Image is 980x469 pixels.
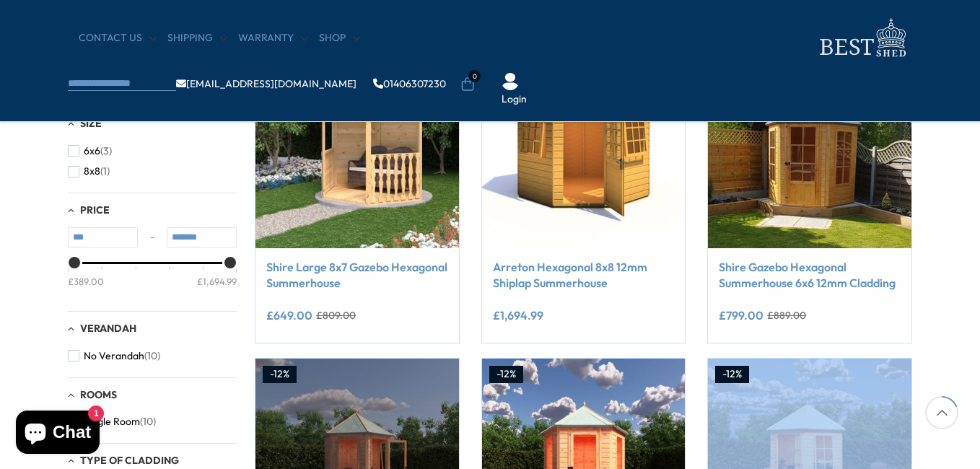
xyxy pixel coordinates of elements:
button: No Verandah [68,346,160,367]
span: (3) [100,145,112,157]
div: -12% [715,366,749,383]
img: logo [811,14,912,61]
a: Shipping [167,31,227,45]
a: [EMAIL_ADDRESS][DOMAIN_NAME] [176,79,356,89]
img: User Icon [502,73,519,90]
a: Warranty [238,31,308,45]
a: 0 [460,77,475,92]
input: Min value [68,227,138,247]
span: Size [80,117,102,130]
span: (10) [140,416,156,428]
a: Arreton Hexagonal 8x8 12mm Shiplap Summerhouse [493,259,675,292]
button: 6x6 [68,141,112,162]
span: (10) [144,350,160,362]
span: Type of Cladding [80,454,179,467]
div: -12% [489,366,523,383]
img: Shire Gazebo Hexagonal Summerhouse 6x6 12mm Cladding - Best Shed [708,45,911,248]
span: Verandah [80,322,136,335]
div: -12% [263,366,297,383]
span: Price [80,203,110,216]
a: Shop [319,31,360,45]
a: Login [502,92,527,107]
button: Single Room [68,411,156,432]
ins: £799.00 [719,310,764,321]
div: £389.00 [68,275,104,288]
span: No Verandah [84,350,144,362]
ins: £1,694.99 [493,310,543,321]
button: 8x8 [68,161,110,182]
span: 8x8 [84,165,100,177]
span: - [138,230,167,245]
del: £889.00 [767,310,806,320]
div: £1,694.99 [197,275,237,288]
span: Single Room [84,416,140,428]
span: Rooms [80,388,117,401]
del: £809.00 [316,310,356,320]
span: 6x6 [84,145,100,157]
span: (1) [100,165,110,177]
span: 0 [468,70,481,82]
ins: £649.00 [266,310,312,321]
a: 01406307230 [373,79,446,89]
input: Max value [167,227,237,247]
a: Shire Large 8x7 Gazebo Hexagonal Summerhouse [266,259,448,292]
a: CONTACT US [79,31,157,45]
inbox-online-store-chat: Shopify online store chat [12,411,104,457]
a: Shire Gazebo Hexagonal Summerhouse 6x6 12mm Cladding [719,259,901,292]
div: Price [68,262,237,300]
